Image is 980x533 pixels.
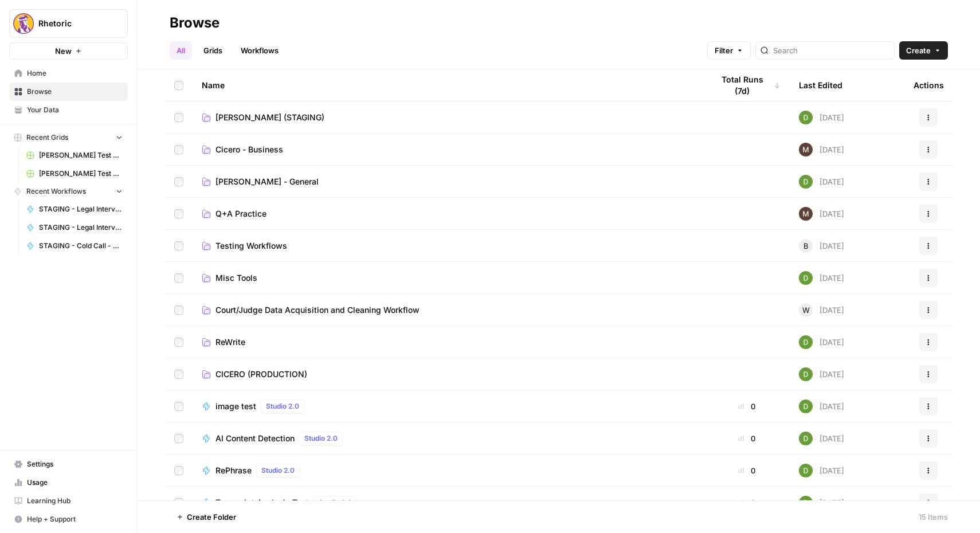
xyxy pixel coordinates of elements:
[27,87,123,97] span: Browse
[799,464,813,477] img: 9imwbg9onax47rbj8p24uegffqjq
[27,68,123,79] span: Home
[39,241,123,251] span: STAGING - Cold Call - Grading
[261,465,295,476] span: Studio 2.0
[799,399,844,413] div: [DATE]
[799,335,844,349] div: [DATE]
[799,432,813,445] img: 9imwbg9onax47rbj8p24uegffqjq
[9,455,128,473] a: Settings
[234,41,285,60] a: Workflows
[27,105,123,115] span: Your Data
[9,101,128,119] a: Your Data
[799,271,813,285] img: 9imwbg9onax47rbj8p24uegffqjq
[799,175,844,189] div: [DATE]
[202,496,695,510] a: Transcript Analysis TestStudio 2.0
[799,464,844,477] div: [DATE]
[215,112,324,123] span: [PERSON_NAME] (STAGING)
[803,240,809,252] span: B
[713,497,781,508] div: 0
[919,511,948,523] div: 15 Items
[39,150,123,160] span: [PERSON_NAME] Test Workflow - Copilot Example Grid
[802,304,810,316] span: W
[713,465,781,476] div: 0
[21,164,128,183] a: [PERSON_NAME] Test Workflow - SERP Overview Grid
[21,146,128,164] a: [PERSON_NAME] Test Workflow - Copilot Example Grid
[799,175,813,189] img: 9imwbg9onax47rbj8p24uegffqjq
[899,41,948,60] button: Create
[215,465,252,476] span: RePhrase
[55,45,72,57] span: New
[202,69,695,101] div: Name
[202,336,695,348] a: ReWrite
[38,18,108,29] span: Rhetoric
[202,272,695,284] a: Misc Tools
[707,41,751,60] button: Filter
[9,9,128,38] button: Workspace: Rhetoric
[215,272,257,284] span: Misc Tools
[39,204,123,214] span: STAGING - Legal Interview Prep - Grading
[799,239,844,253] div: [DATE]
[319,497,352,508] span: Studio 2.0
[39,168,123,179] span: [PERSON_NAME] Test Workflow - SERP Overview Grid
[39,222,123,233] span: STAGING - Legal Interview Prep - Question Creator
[202,208,695,220] a: Q+A Practice
[215,176,319,187] span: [PERSON_NAME] - General
[215,497,309,508] span: Transcript Analysis Test
[187,511,236,523] span: Create Folder
[215,336,245,348] span: ReWrite
[202,112,695,123] a: [PERSON_NAME] (STAGING)
[799,69,842,101] div: Last Edited
[9,83,128,101] a: Browse
[202,399,695,413] a: image testStudio 2.0
[27,514,123,524] span: Help + Support
[713,433,781,444] div: 0
[215,401,256,412] span: image test
[799,399,813,413] img: 9imwbg9onax47rbj8p24uegffqjq
[773,45,889,56] input: Search
[215,240,287,252] span: Testing Workflows
[799,143,844,156] div: [DATE]
[202,176,695,187] a: [PERSON_NAME] - General
[202,369,695,380] a: CICERO (PRODUCTION)
[202,144,695,155] a: Cicero - Business
[197,41,229,60] a: Grids
[27,459,123,469] span: Settings
[26,132,68,143] span: Recent Grids
[914,69,944,101] div: Actions
[215,208,266,220] span: Q+A Practice
[9,129,128,146] button: Recent Grids
[799,143,813,156] img: 7m96hgkn2ytuyzsdcp6mfpkrnuzx
[9,183,128,200] button: Recent Workflows
[713,401,781,412] div: 0
[9,64,128,83] a: Home
[799,496,813,510] img: 9imwbg9onax47rbj8p24uegffqjq
[26,186,86,197] span: Recent Workflows
[304,433,338,444] span: Studio 2.0
[799,111,844,124] div: [DATE]
[202,464,695,477] a: RePhraseStudio 2.0
[170,508,243,526] button: Create Folder
[799,207,813,221] img: 7m96hgkn2ytuyzsdcp6mfpkrnuzx
[799,303,844,317] div: [DATE]
[9,42,128,60] button: New
[215,304,420,316] span: Court/Judge Data Acquisition and Cleaning Workflow
[21,237,128,255] a: STAGING - Cold Call - Grading
[906,45,931,56] span: Create
[170,14,219,32] div: Browse
[27,496,123,506] span: Learning Hub
[799,207,844,221] div: [DATE]
[799,271,844,285] div: [DATE]
[799,111,813,124] img: 9imwbg9onax47rbj8p24uegffqjq
[799,335,813,349] img: 9imwbg9onax47rbj8p24uegffqjq
[715,45,733,56] span: Filter
[21,200,128,218] a: STAGING - Legal Interview Prep - Grading
[170,41,192,60] a: All
[9,473,128,492] a: Usage
[202,240,695,252] a: Testing Workflows
[215,433,295,444] span: AI Content Detection
[202,304,695,316] a: Court/Judge Data Acquisition and Cleaning Workflow
[215,144,283,155] span: Cicero - Business
[215,369,307,380] span: CICERO (PRODUCTION)
[9,510,128,528] button: Help + Support
[9,492,128,510] a: Learning Hub
[13,13,34,34] img: Rhetoric Logo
